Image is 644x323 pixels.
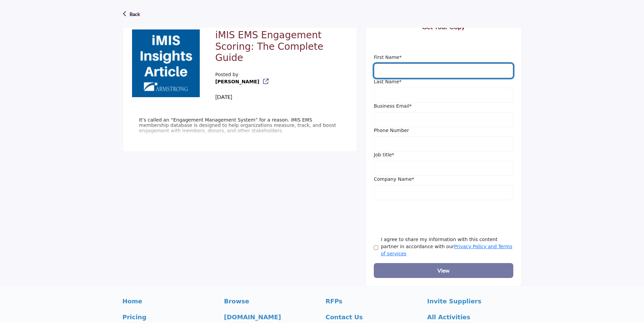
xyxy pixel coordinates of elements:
[374,151,394,158] label: Job title*
[123,313,217,322] a: Pricing
[427,313,522,322] a: All Activities
[374,127,409,134] label: Phone Number
[374,185,513,200] input: Company Name
[374,63,513,78] input: First Name
[374,161,513,176] input: Job Title
[326,313,420,322] a: Contact Us
[215,71,279,101] div: Posted by
[130,8,140,20] p: Back
[374,245,378,250] input: Agree Terms & Conditions
[123,297,217,306] a: Home
[139,117,341,133] p: It’s called an “Engagement Management System” for a reason. iMIS EMS membership database is desig...
[374,88,513,103] input: Last Name
[215,79,259,84] a: [PERSON_NAME]
[374,54,402,61] label: First Name*
[374,202,477,229] iframe: reCAPTCHA
[224,313,319,322] a: [DOMAIN_NAME]
[381,236,513,257] label: I agree to share my information with this content partner in accordance with our
[215,93,232,100] span: [DATE]
[215,29,341,66] h2: iMIS EMS Engagement Scoring: The Complete Guide
[326,297,420,306] a: RFPs
[374,103,412,110] label: Business Email*
[374,78,402,85] label: Last Name*
[374,176,414,183] label: Company Name*
[224,297,319,306] a: Browse
[374,112,513,127] input: Business Email
[132,29,200,97] img: No Feature content logo
[427,297,522,306] a: Invite Suppliers
[374,136,513,151] input: Phone Number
